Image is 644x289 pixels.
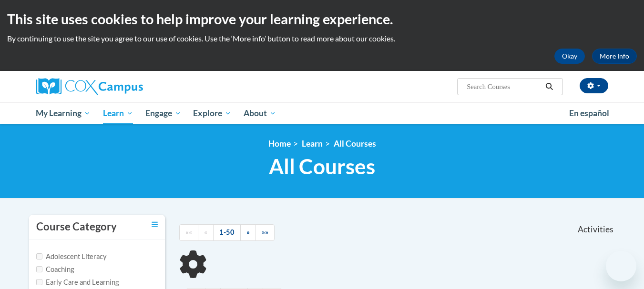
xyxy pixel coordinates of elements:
[578,224,613,235] span: Activities
[97,102,139,124] a: Learn
[7,10,637,29] h2: This site uses cookies to help improve your learning experience.
[262,228,268,236] span: »»
[36,78,143,95] img: Cox Campus
[36,219,117,234] h3: Course Category
[268,139,291,149] a: Home
[185,228,192,236] span: ««
[554,49,585,64] button: Okay
[7,33,637,44] p: By continuing to use the site you agree to our use of cookies. Use the ‘More info’ button to read...
[152,219,158,230] a: Toggle collapse
[179,224,198,241] a: Begining
[256,224,275,241] a: End
[542,81,556,92] button: Search
[36,264,74,275] label: Coaching
[204,228,207,236] span: «
[36,277,119,288] label: Early Care and Learning
[198,224,214,241] a: Previous
[269,154,375,179] span: All Courses
[580,78,608,93] button: Account Settings
[244,108,276,119] span: About
[193,108,231,119] span: Explore
[36,279,42,285] input: Checkbox for Options
[30,102,97,124] a: My Learning
[36,78,217,95] a: Cox Campus
[103,108,133,119] span: Learn
[139,102,187,124] a: Engage
[36,108,91,119] span: My Learning
[466,81,542,92] input: Search Courses
[302,139,323,149] a: Learn
[145,108,181,119] span: Engage
[592,49,637,64] a: More Info
[36,253,42,259] input: Checkbox for Options
[240,224,256,241] a: Next
[563,103,615,123] a: En español
[606,251,636,281] iframe: Button to launch messaging window
[36,251,107,262] label: Adolescent Literacy
[187,102,237,124] a: Explore
[213,224,241,241] a: 1-50
[569,108,609,118] span: En español
[237,102,282,124] a: About
[22,102,623,124] div: Main menu
[246,228,250,236] span: »
[334,139,376,149] a: All Courses
[36,266,42,272] input: Checkbox for Options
